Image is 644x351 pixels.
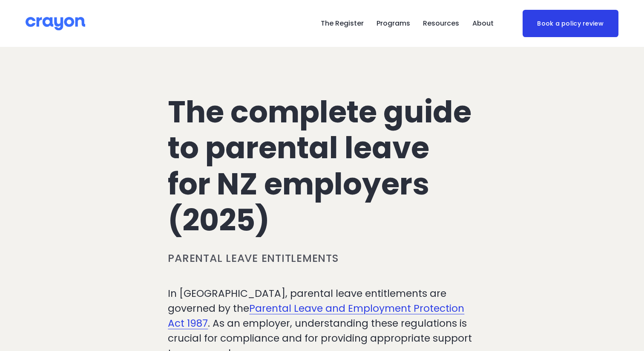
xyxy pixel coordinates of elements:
[168,302,464,330] a: Parental Leave and Employment Protection Act 1987
[472,17,494,30] a: folder dropdown
[377,17,410,30] a: folder dropdown
[168,251,339,266] a: Parental leave entitlements
[523,10,618,38] a: Book a policy review
[377,17,410,30] span: Programs
[26,16,85,31] img: Crayon
[472,17,494,30] span: About
[423,17,459,30] span: Resources
[321,17,364,30] a: The Register
[423,17,459,30] a: folder dropdown
[168,94,476,238] h1: The complete guide to parental leave for NZ employers (2025)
